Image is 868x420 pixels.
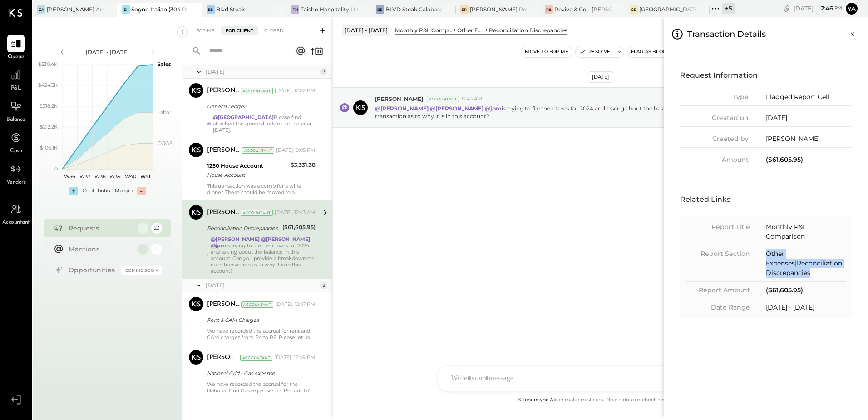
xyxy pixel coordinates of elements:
[131,5,188,13] div: Sogno Italian (304 Restaurant)
[69,245,133,254] div: Mentions
[0,129,31,155] a: Cash
[69,187,78,195] div: +
[291,5,299,14] div: TH
[79,173,90,180] text: W37
[138,223,148,234] div: 1
[6,179,26,187] span: Vendors
[40,145,58,151] text: $106.1K
[687,25,766,44] h3: Transaction Details
[545,5,553,14] div: R&
[38,61,58,67] text: $530.4K
[766,285,846,295] div: ($61,605.95)
[207,5,215,14] div: BS
[37,5,45,14] div: GA
[137,187,146,195] div: -
[686,222,750,232] div: Report Title
[124,173,136,180] text: W40
[216,5,245,13] div: Blvd Steak
[686,249,750,259] div: Report Section
[47,5,104,13] div: [PERSON_NAME] Arso
[470,5,527,13] div: [PERSON_NAME] Restaurant & Deli
[766,222,846,241] div: Monthly P&L Comparison
[11,85,21,93] span: P&L
[40,124,58,130] text: $212.2K
[680,155,749,165] div: Amount
[121,266,162,275] div: Coming Soon
[0,160,31,187] a: Vendors
[639,5,696,13] div: [GEOGRAPHIC_DATA][PERSON_NAME]
[151,223,162,234] div: 23
[766,155,852,165] div: ($61,605.95)
[138,244,148,255] div: 1
[83,187,133,195] div: Contribution Margin
[722,3,735,14] div: + 5
[766,113,852,123] div: [DATE]
[0,35,31,61] a: Queue
[158,61,171,67] text: Sales
[844,1,859,16] button: Ya
[630,5,638,14] div: CS
[122,5,130,14] div: SI
[680,68,852,83] h4: Request Information
[0,66,31,93] a: P&L
[680,192,852,207] h4: Related Links
[794,4,842,13] div: [DATE]
[376,5,384,14] div: BS
[0,98,31,124] a: Balance
[158,109,171,115] text: Labor
[39,103,58,109] text: $318.2K
[686,285,750,295] div: Report Amount
[140,173,150,180] text: W41
[109,173,121,180] text: W39
[680,134,749,144] div: Created by
[782,4,791,13] div: copy link
[766,303,846,312] div: [DATE] - [DATE]
[385,5,442,13] div: BLVD Steak Calabasas
[69,48,146,56] div: [DATE] - [DATE]
[554,5,611,13] div: Revive & Co - [PERSON_NAME]
[151,244,162,255] div: 1
[158,140,173,146] text: COGS
[64,173,75,180] text: W36
[54,165,58,172] text: 0
[94,173,105,180] text: W38
[460,5,469,14] div: SR
[6,116,25,124] span: Balance
[766,249,846,278] div: Other Expenses|Reconciliation Discrepancies
[38,82,58,88] text: $424.3K
[0,200,31,227] a: Accountant
[680,92,749,102] div: Type
[766,134,852,144] div: [PERSON_NAME]
[10,147,22,155] span: Cash
[844,26,861,42] button: Close panel
[69,265,117,275] div: Opportunities
[766,92,852,102] div: Flagged Report Cell
[8,53,25,61] span: Queue
[2,219,30,227] span: Accountant
[301,5,357,13] div: Taisho Hospitality LLC
[686,303,750,312] div: Date Range
[680,113,749,123] div: Created on
[69,224,133,233] div: Requests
